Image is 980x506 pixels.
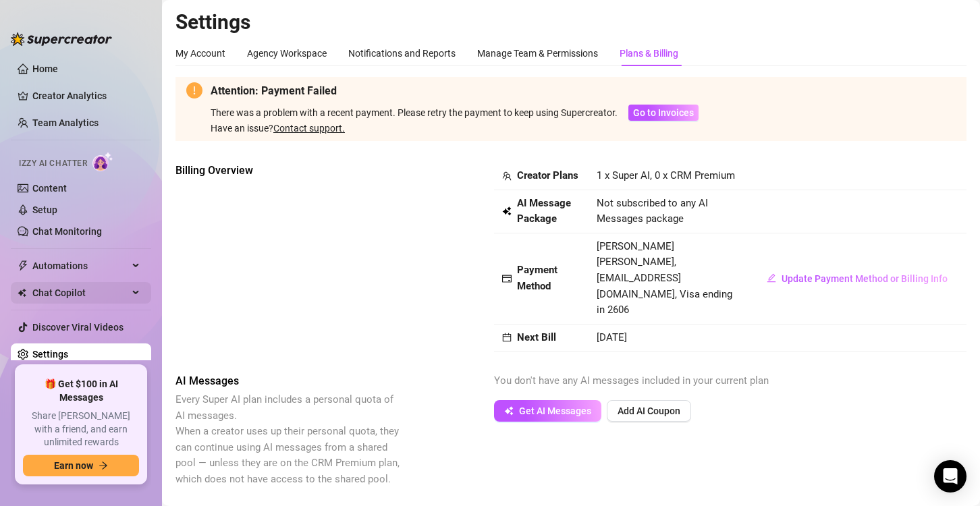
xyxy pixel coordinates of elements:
strong: Payment Method [517,264,557,292]
img: logo-BBDzfeDw.svg [11,32,112,46]
span: Every Super AI plan includes a personal quota of AI messages. When a creator uses up their person... [175,393,400,485]
span: Get AI Messages [519,405,591,416]
span: 1 x Super AI, 0 x CRM Premium [597,169,735,181]
strong: Next Bill [517,331,556,343]
span: edit [767,273,776,283]
button: Earn nowarrow-right [23,455,139,476]
span: Billing Overview [175,163,402,179]
img: Chat Copilot [18,288,26,298]
span: Go to Invoices [633,107,694,118]
span: Add AI Coupon [618,405,680,416]
div: Plans & Billing [620,46,678,61]
button: Update Payment Method or Billing Info [756,268,958,289]
div: Manage Team & Permissions [477,46,598,61]
span: arrow-right [99,461,108,470]
a: Creator Analytics [32,85,140,107]
span: 🎁 Get $100 in AI Messages [23,378,139,404]
a: Team Analytics [32,117,99,128]
strong: Attention: Payment Failed [211,84,337,97]
div: There was a problem with a recent payment. Please retry the payment to keep using Supercreator. [211,105,618,120]
span: calendar [502,333,512,342]
span: Chat Copilot [32,282,128,304]
div: Notifications and Reports [348,46,456,61]
button: Get AI Messages [494,400,601,422]
span: [DATE] [597,331,627,343]
a: Contact support. [273,123,345,134]
span: [PERSON_NAME] [PERSON_NAME], [EMAIL_ADDRESS][DOMAIN_NAME], Visa ending in 2606 [597,240,732,316]
strong: Creator Plans [517,169,578,181]
a: Chat Monitoring [32,226,102,237]
img: AI Chatter [92,152,113,171]
span: credit-card [502,274,512,283]
strong: AI Message Package [517,197,571,225]
div: My Account [175,46,225,61]
span: Not subscribed to any AI Messages package [597,196,740,227]
span: Earn now [54,460,93,471]
div: Agency Workspace [247,46,327,61]
span: Izzy AI Chatter [19,157,87,170]
span: AI Messages [175,373,402,389]
span: exclamation-circle [186,82,202,99]
a: Settings [32,349,68,360]
a: Home [32,63,58,74]
span: Update Payment Method or Billing Info [782,273,948,284]
span: thunderbolt [18,260,28,271]
span: Share [PERSON_NAME] with a friend, and earn unlimited rewards [23,410,139,449]
div: Open Intercom Messenger [934,460,967,493]
a: Content [32,183,67,194]
span: team [502,171,512,181]
h2: Settings [175,9,967,35]
span: Automations [32,255,128,277]
div: Have an issue? [211,121,699,136]
button: Add AI Coupon [607,400,691,422]
a: Discover Viral Videos [32,322,124,333]
button: Go to Invoices [628,105,699,121]
a: Setup [32,204,57,215]
span: You don't have any AI messages included in your current plan [494,374,769,387]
